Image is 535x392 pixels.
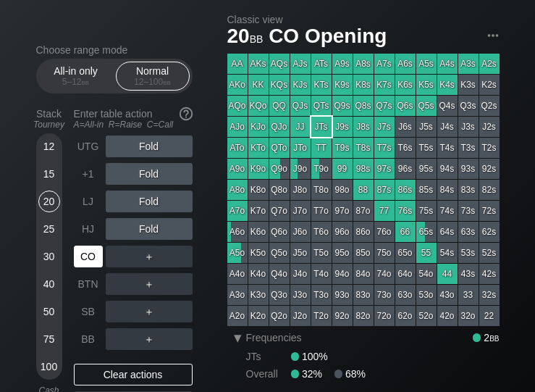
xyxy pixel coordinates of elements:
div: J5o [290,243,311,263]
div: 87s [374,180,395,200]
div: A7s [374,54,395,74]
div: A7o [227,201,248,221]
div: KK [248,75,269,95]
div: Q3o [269,285,290,305]
div: 32o [458,306,479,326]
div: 86o [353,222,374,242]
div: 84o [353,264,374,284]
div: AJo [227,117,248,137]
div: 76s [395,201,416,221]
div: J8o [290,180,311,200]
div: Q3s [458,96,479,116]
div: 97o [332,201,353,221]
div: 32s [479,285,500,305]
div: KTs [311,75,332,95]
div: A2s [479,54,500,74]
div: 54o [416,264,437,284]
div: 50 [38,301,60,322]
div: 68% [334,368,366,380]
div: T4s [437,138,458,158]
span: 20 [225,25,266,49]
div: JTo [290,138,311,158]
div: 86s [395,180,416,200]
div: K2o [248,306,269,326]
div: QQ [269,96,290,116]
div: QTs [311,96,332,116]
div: Fold [106,191,193,212]
div: J2s [479,117,500,137]
div: LJ [74,191,103,212]
div: 74o [374,264,395,284]
div: 53o [416,285,437,305]
div: T6o [311,222,332,242]
div: Q2o [269,306,290,326]
div: K4s [437,75,458,95]
div: Q5o [269,243,290,263]
div: 72o [374,306,395,326]
div: J7s [374,117,395,137]
div: A5o [227,243,248,263]
div: A4s [437,54,458,74]
div: ＋ [106,273,193,295]
div: 93s [458,159,479,179]
div: J8s [353,117,374,137]
div: Q9s [332,96,353,116]
div: 12 [38,135,60,157]
div: A=All-in R=Raise C=Call [74,120,193,130]
div: Q5s [416,96,437,116]
div: Q8o [269,180,290,200]
div: BB [74,328,103,350]
div: KTo [248,138,269,158]
div: Stack [30,102,68,135]
div: Tourney [30,120,68,130]
div: HJ [74,218,103,240]
div: 20 [38,191,60,212]
div: UTG [74,135,103,157]
div: SB [74,301,103,322]
div: QTo [269,138,290,158]
div: K7o [248,201,269,221]
div: 43s [458,264,479,284]
div: CO [74,246,103,267]
div: K8s [353,75,374,95]
div: Q7s [374,96,395,116]
div: 97s [374,159,395,179]
span: Frequencies [246,332,302,343]
div: Fold [106,135,193,157]
div: J4o [290,264,311,284]
div: T5o [311,243,332,263]
div: K5o [248,243,269,263]
div: K8o [248,180,269,200]
div: 75o [374,243,395,263]
div: Overall [246,368,291,380]
div: 42s [479,264,500,284]
div: J2o [290,306,311,326]
div: Enter table action [74,102,193,135]
div: Normal [119,62,186,90]
div: T7s [374,138,395,158]
div: T6s [395,138,416,158]
div: AKo [227,75,248,95]
div: +1 [74,163,103,185]
div: 92s [479,159,500,179]
div: 63o [395,285,416,305]
div: A4o [227,264,248,284]
div: K2s [479,75,500,95]
div: 83o [353,285,374,305]
div: Q6o [269,222,290,242]
div: 82s [479,180,500,200]
div: BTN [74,273,103,295]
div: Q9o [269,159,290,179]
div: AA [227,54,248,74]
div: 74s [437,201,458,221]
div: 66 [395,222,416,242]
div: ＋ [106,328,193,350]
div: 88 [353,180,374,200]
img: ellipsis.fd386fe8.svg [485,28,501,43]
div: Q8s [353,96,374,116]
div: AQo [227,96,248,116]
div: K3o [248,285,269,305]
div: 30 [38,246,60,267]
div: ATs [311,54,332,74]
div: J5s [416,117,437,137]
